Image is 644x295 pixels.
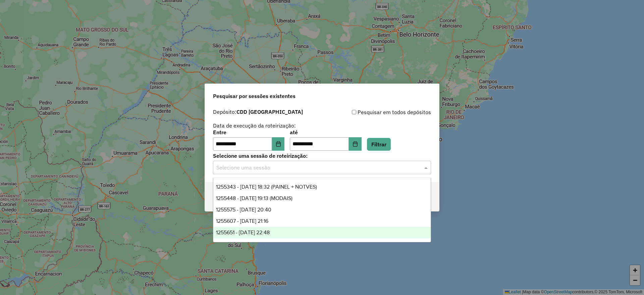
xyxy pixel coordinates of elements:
strong: CDD [GEOGRAPHIC_DATA] [236,108,303,115]
button: Filtrar [367,138,391,151]
label: Data de execução da roteirização: [213,121,296,130]
ng-dropdown-panel: Options list [213,178,431,242]
label: Selecione uma sessão de roteirização: [213,152,431,160]
span: Pesquisar por sessões existentes [213,92,296,100]
label: Depósito: [213,108,303,116]
div: Pesquisar em todos depósitos [322,108,431,116]
span: 1255343 - [DATE] 18:32 (PAINEL + NOTVES) [216,184,317,190]
label: Entre [213,128,284,136]
span: 1255448 - [DATE] 19:13 (MODAIS) [216,195,292,201]
label: até [290,128,361,136]
span: 1255651 - [DATE] 22:48 [216,230,270,235]
button: Choose Date [272,137,285,151]
button: Choose Date [349,137,362,151]
span: 1255607 - [DATE] 21:16 [216,218,268,224]
span: 1255575 - [DATE] 20:40 [216,207,271,212]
